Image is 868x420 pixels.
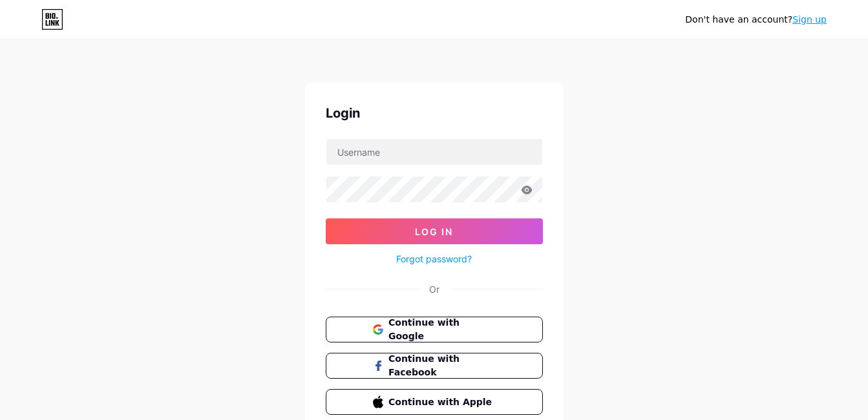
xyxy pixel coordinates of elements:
[792,14,827,25] a: Sign up
[685,13,827,26] div: Don't have an account?
[326,218,543,244] button: Log In
[326,103,543,123] div: Login
[396,252,472,266] a: Forgot password?
[326,389,543,415] button: Continue with Apple
[326,353,543,379] button: Continue with Facebook
[326,317,543,342] button: Continue with Google
[388,352,495,379] span: Continue with Facebook
[388,395,495,409] span: Continue with Apple
[429,282,439,296] div: Or
[326,139,542,165] input: Username
[388,316,495,343] span: Continue with Google
[415,226,453,237] span: Log In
